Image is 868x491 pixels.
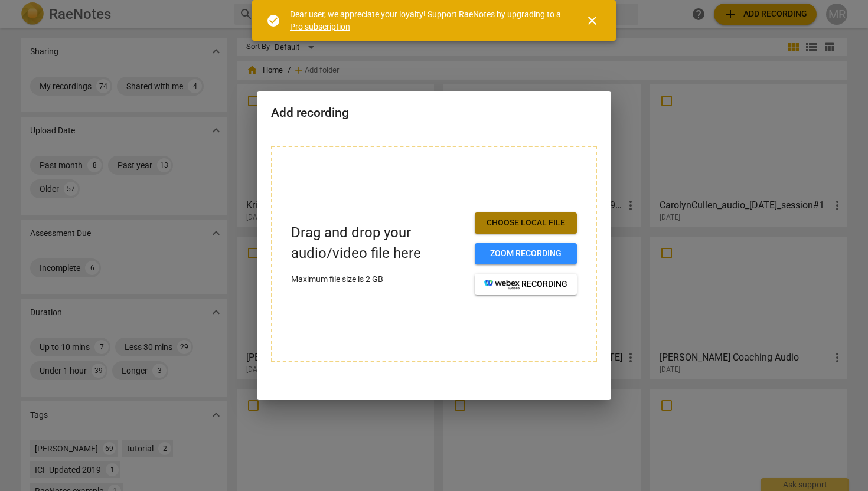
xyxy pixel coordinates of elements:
p: Drag and drop your audio/video file here [291,222,465,264]
span: check_circle [266,14,280,28]
span: close [585,14,599,28]
div: Dear user, we appreciate your loyalty! Support RaeNotes by upgrading to a [290,8,564,32]
button: Choose local file [475,212,577,234]
button: recording [475,274,577,295]
button: Close [578,6,606,35]
span: recording [484,279,567,290]
span: Choose local file [484,217,567,229]
h2: Add recording [271,106,597,120]
span: Zoom recording [484,248,567,260]
a: Pro subscription [290,22,350,31]
p: Maximum file size is 2 GB [291,273,465,286]
button: Zoom recording [475,243,577,264]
